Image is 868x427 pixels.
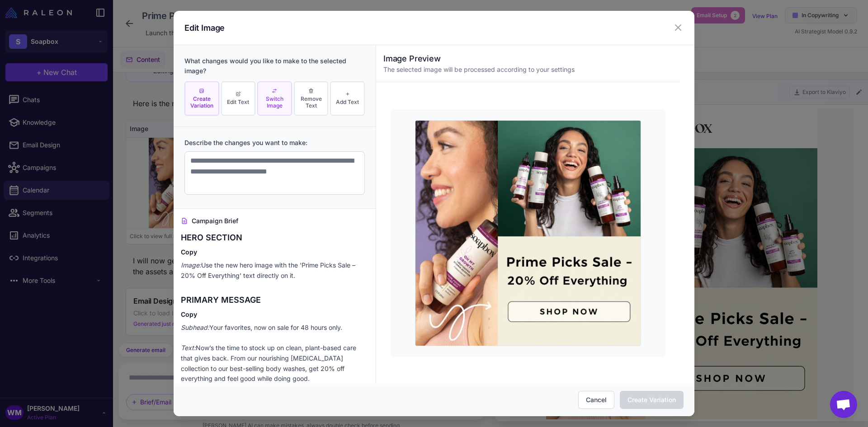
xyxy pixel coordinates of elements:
img: Happy woman holding multiple Soapbox products with text overlay 'Prime Picks Sale – 20% Off Every... [415,120,641,346]
h3: PRIMARY MESSAGE [181,294,368,306]
h4: Copy [181,310,368,319]
button: Switch Image [257,81,292,116]
h3: HERO SECTION [181,231,368,244]
button: Remove Text [294,81,329,116]
div: Open chat [830,391,857,418]
span: Switch Image [260,95,289,109]
span: Add Text [336,99,359,105]
button: Cancel [578,391,614,409]
p: The selected image will be processed according to your settings [383,65,673,75]
span: Edit Text [227,99,249,105]
h4: Copy [181,248,368,257]
div: What changes would you like to make to the selected image? [184,56,365,76]
button: Create Variation [184,81,219,116]
em: Text: [181,344,196,352]
span: Remove Text [297,95,326,109]
em: Subhead: [181,324,209,331]
button: Create Variation [620,391,684,409]
p: Your favorites, now on sale for 48 hours only. Now’s the time to stock up on clean, plant-based c... [181,323,368,405]
h4: Campaign Brief [181,216,368,226]
button: Add Text [330,81,365,116]
img: Happy woman holding multiple Soapbox products with text overlay 'Prime Picks Sale – 20% Off Every... [37,40,308,311]
span: Create Variation [187,95,217,109]
p: Use the new hero image with the 'Prime Picks Sale – 20% Off Everything' text directly on it. [181,260,368,281]
em: Image: [181,261,201,269]
button: Edit Text [221,81,256,116]
label: Describe the changes you want to make: [184,138,365,148]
